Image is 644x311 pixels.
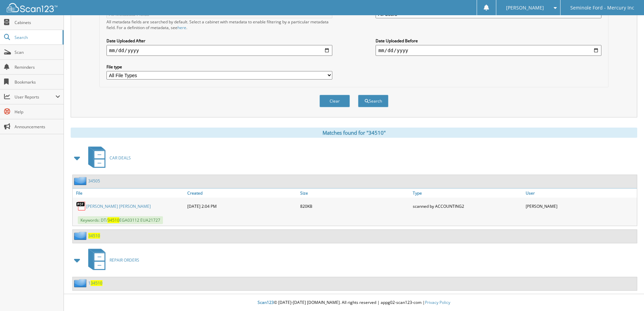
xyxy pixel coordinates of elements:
[84,145,131,171] a: CAR DEALS
[106,19,332,30] div: All metadata fields are searched by default. Select a cabinet with metadata to enable filtering b...
[15,94,55,100] span: User Reports
[108,217,119,223] span: 34510
[610,279,644,311] iframe: Chat Widget
[84,247,139,273] a: REPAIR ORDERS
[106,38,332,44] label: Date Uploaded After
[524,199,637,213] div: [PERSON_NAME]
[319,95,350,107] button: Clear
[376,45,601,56] input: end
[15,35,59,40] span: Search
[299,199,411,213] div: 820KB
[15,79,60,85] span: Bookmarks
[88,233,100,239] a: 34510
[299,188,411,198] a: Size
[524,188,637,198] a: User
[186,188,299,198] a: Created
[91,280,102,286] span: 34510
[358,95,388,107] button: Search
[86,203,151,209] a: [PERSON_NAME] [PERSON_NAME]
[7,3,57,12] img: scan123-logo-white.svg
[376,38,601,44] label: Date Uploaded Before
[110,257,139,263] span: REPAIR ORDERS
[15,64,60,70] span: Reminders
[258,299,274,305] span: Scan123
[177,25,186,30] a: here
[74,279,88,287] img: folder2.png
[15,49,60,55] span: Scan
[411,199,524,213] div: scanned by ACCOUNTING2
[506,6,544,10] span: [PERSON_NAME]
[186,199,299,213] div: [DATE] 2:04 PM
[71,128,637,138] div: Matches found for "34510"
[74,177,88,185] img: folder2.png
[110,155,131,161] span: CAR DEALS
[106,64,332,70] label: File type
[570,6,634,10] span: Seminole Ford - Mercury Inc
[88,280,102,286] a: 134510
[78,216,163,224] span: Keywords: DT/ EGA03112 EUA21727
[88,178,100,184] a: 34505
[15,20,60,25] span: Cabinets
[76,201,86,211] img: PDF.png
[15,124,60,130] span: Announcements
[15,109,60,115] span: Help
[73,188,186,198] a: File
[425,299,450,305] a: Privacy Policy
[411,188,524,198] a: Type
[64,294,644,311] div: © [DATE]-[DATE] [DOMAIN_NAME]. All rights reserved | appg02-scan123-com |
[106,45,332,56] input: start
[74,231,88,240] img: folder2.png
